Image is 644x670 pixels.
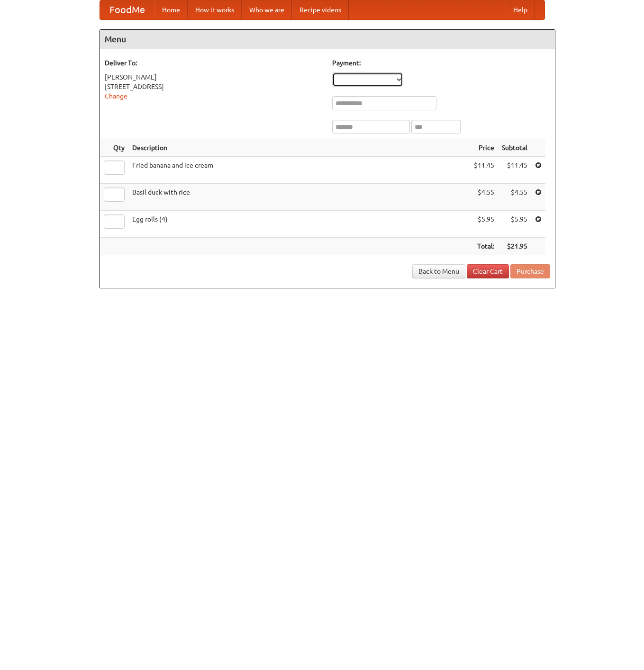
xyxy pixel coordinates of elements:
[128,157,470,184] td: Fried banana and ice cream
[470,184,498,211] td: $4.55
[470,139,498,157] th: Price
[498,139,531,157] th: Subtotal
[154,0,188,19] a: Home
[292,0,349,19] a: Recipe videos
[470,238,498,255] th: Total:
[506,0,535,19] a: Help
[470,157,498,184] td: $11.45
[105,72,323,82] div: [PERSON_NAME]
[100,0,154,19] a: FoodMe
[510,264,550,278] button: Purchase
[332,58,550,68] h5: Payment:
[498,238,531,255] th: $21.95
[242,0,292,19] a: Who we are
[105,82,323,91] div: [STREET_ADDRESS]
[128,184,470,211] td: Basil duck with rice
[188,0,242,19] a: How it works
[412,264,465,278] a: Back to Menu
[498,211,531,238] td: $5.95
[467,264,509,278] a: Clear Cart
[498,157,531,184] td: $11.45
[100,139,128,157] th: Qty
[128,211,470,238] td: Egg rolls (4)
[470,211,498,238] td: $5.95
[100,30,555,49] h4: Menu
[105,92,127,100] a: Change
[128,139,470,157] th: Description
[105,58,323,68] h5: Deliver To:
[498,184,531,211] td: $4.55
